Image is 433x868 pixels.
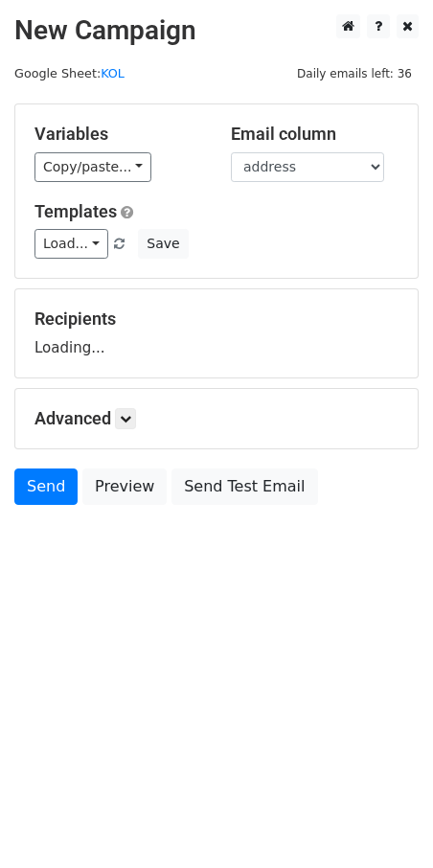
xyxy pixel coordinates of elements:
a: Copy/paste... [34,152,151,182]
h5: Variables [34,124,202,145]
span: Daily emails left: 36 [290,63,419,84]
small: Google Sheet: [14,66,125,80]
a: KOL [101,66,125,80]
h5: Advanced [34,408,399,429]
div: Loading... [34,308,399,358]
a: Send [14,468,78,505]
h5: Recipients [34,308,399,330]
button: Save [138,229,188,259]
a: Preview [82,468,167,505]
a: Templates [34,201,117,221]
a: Send Test Email [171,468,317,505]
a: Daily emails left: 36 [290,66,419,80]
a: Load... [34,229,108,259]
h2: New Campaign [14,14,419,47]
h5: Email column [231,124,399,145]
